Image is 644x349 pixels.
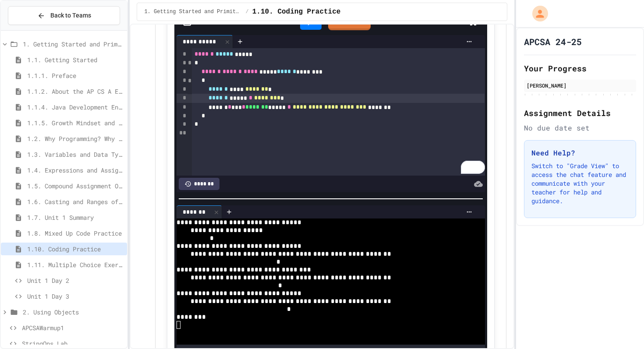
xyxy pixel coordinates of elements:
span: 1.6. Casting and Ranges of Variables [27,197,124,206]
h2: Assignment Details [524,107,636,119]
span: 1.1.2. About the AP CS A Exam [27,87,124,96]
span: Unit 1 Day 3 [27,292,124,301]
div: To enrich screen reader interactions, please activate Accessibility in Grammarly extension settings [192,48,485,176]
button: Back to Teams [8,6,120,25]
span: 1. Getting Started and Primitive Types [23,39,124,49]
span: 2. Using Objects [23,307,124,317]
span: 1.1.4. Java Development Environments [27,102,124,112]
span: 1.1.5. Growth Mindset and Pair Programming [27,118,124,127]
p: Switch to "Grade View" to access the chat feature and communicate with your teacher for help and ... [531,162,629,205]
span: 1.7. Unit 1 Summary [27,213,124,222]
span: 1.8. Mixed Up Code Practice [27,229,124,238]
h2: Your Progress [524,62,636,74]
span: 1.11. Multiple Choice Exercises [27,260,124,269]
span: Back to Teams [50,11,91,20]
span: 1.5. Compound Assignment Operators [27,181,124,190]
span: 1.3. Variables and Data Types [27,150,124,159]
span: 1.1. Getting Started [27,55,124,64]
span: APCSAWarmup1 [22,323,124,332]
span: 1. Getting Started and Primitive Types [144,8,242,15]
span: / [246,8,249,15]
div: No due date set [524,123,636,133]
span: StringOps Lab [22,339,124,348]
h1: APCSA 24-25 [524,35,582,48]
span: 1.1.1. Preface [27,71,124,80]
h3: Need Help? [531,148,629,158]
span: 1.10. Coding Practice [27,244,124,254]
div: My Account [523,4,550,24]
span: Unit 1 Day 2 [27,276,124,285]
div: [PERSON_NAME] [527,81,633,89]
span: 1.10. Coding Practice [252,7,341,17]
span: 1.4. Expressions and Assignment Statements [27,166,124,175]
span: 1.2. Why Programming? Why [GEOGRAPHIC_DATA]? [27,134,124,143]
